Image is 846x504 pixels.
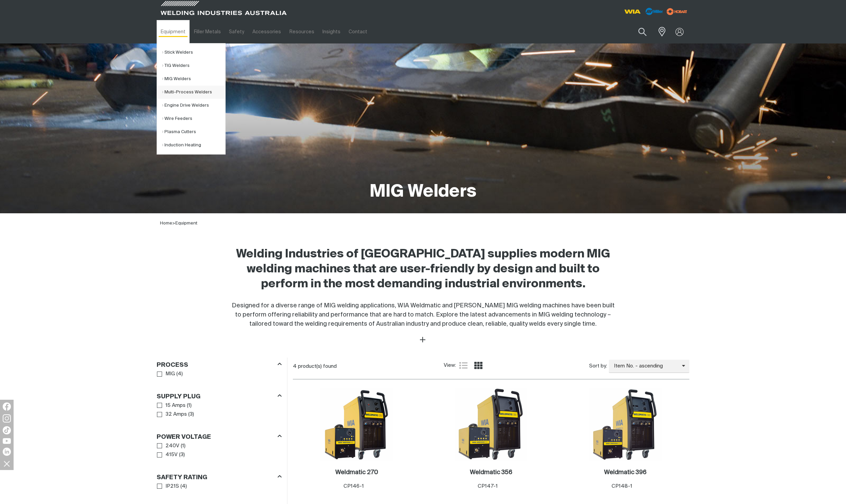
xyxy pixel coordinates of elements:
span: ( 4 ) [180,483,187,490]
img: Weldmatic 396 [589,388,662,461]
div: Power Voltage [157,432,282,441]
button: Search products [631,24,654,40]
h3: Process [157,361,188,369]
a: TIG Welders [162,59,225,72]
a: Equipment [175,221,197,226]
span: CP148-1 [612,484,632,489]
span: IP21S [165,483,179,490]
a: Induction Heating [162,139,225,152]
a: IP21S [157,482,179,491]
h2: Weldmatic 356 [470,469,512,475]
ul: Equipment Submenu [157,43,226,155]
a: Home [160,221,172,226]
h1: MIG Welders [370,181,476,203]
span: View: [444,362,456,370]
img: LinkedIn [3,448,11,456]
a: Accessories [248,20,285,43]
a: Multi-Process Welders [162,86,225,99]
img: Instagram [3,414,11,422]
a: 415V [157,450,178,460]
div: Process [157,360,282,369]
span: 240V [165,442,179,450]
span: > [172,221,175,226]
a: Stick Welders [162,46,225,59]
a: List view [459,361,468,370]
a: Wire Feeders [162,112,225,125]
a: MIG Welders [162,72,225,86]
img: hide socials [1,458,13,469]
a: Equipment [157,20,190,43]
ul: Safety Rating [157,482,281,491]
h2: Weldmatic 270 [335,469,378,475]
span: ( 3 ) [179,451,185,459]
a: MIG [157,370,175,379]
span: ( 1 ) [187,402,192,410]
a: Resources [285,20,318,43]
div: Supply Plug [157,392,282,401]
section: Product list controls [293,358,689,375]
h2: Weldmatic 396 [604,469,647,475]
span: Item No. - ascending [609,362,682,370]
a: Weldmatic 270 [335,469,378,476]
a: 15 Amps [157,401,186,410]
h3: Power Voltage [157,433,211,441]
img: miller [665,6,689,17]
div: Safety Rating [157,472,282,482]
a: Weldmatic 356 [470,469,512,476]
span: ( 3 ) [188,411,194,418]
a: 32 Amps [157,410,187,419]
h2: Welding Industries of [GEOGRAPHIC_DATA] supplies modern MIG welding machines that are user-friend... [231,247,615,292]
span: CP147-1 [478,484,498,489]
span: ( 1 ) [181,442,186,450]
span: MIG [165,370,175,378]
h3: Safety Rating [157,474,207,482]
span: 15 Amps [165,402,186,410]
span: product(s) found [298,364,337,369]
a: Insights [318,20,345,43]
a: Filler Metals [190,20,225,43]
input: Product name or item number... [622,24,654,40]
span: 415V [165,451,178,459]
div: 4 [293,363,444,370]
span: CP146-1 [343,484,364,489]
a: Plasma Cutters [162,125,225,139]
a: Engine Drive Welders [162,99,225,112]
span: 32 Amps [165,411,187,418]
ul: Supply Plug [157,401,281,419]
img: Weldmatic 270 [320,388,393,461]
img: Facebook [3,402,11,411]
span: Sort by: [589,362,607,370]
a: Weldmatic 396 [604,469,647,476]
img: Weldmatic 356 [455,388,527,461]
span: ( 4 ) [176,370,183,378]
img: YouTube [3,438,11,444]
nav: Main [157,20,556,43]
span: Designed for a diverse range of MIG welding applications, WIA Weldmatic and [PERSON_NAME] MIG wel... [232,303,615,327]
a: Safety [225,20,248,43]
ul: Power Voltage [157,442,281,460]
ul: Process [157,370,281,379]
a: Contact [345,20,371,43]
h3: Supply Plug [157,393,200,401]
a: 240V [157,442,179,451]
img: TikTok [3,426,11,434]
